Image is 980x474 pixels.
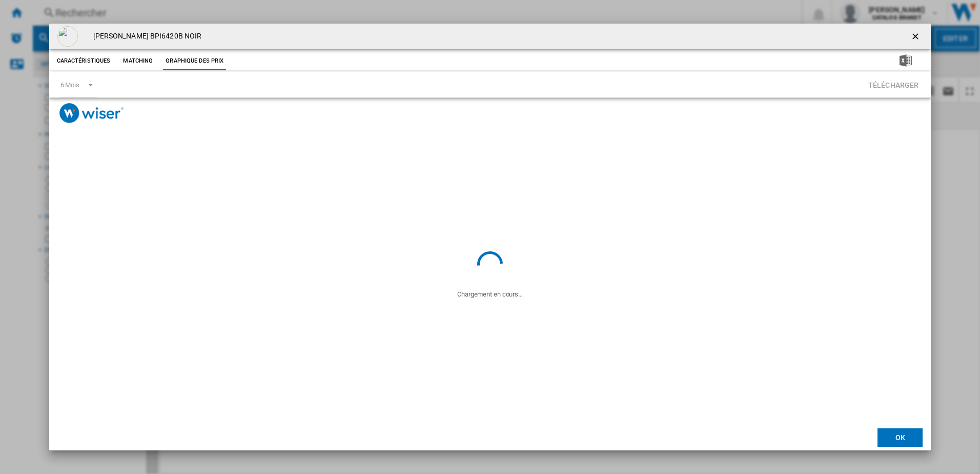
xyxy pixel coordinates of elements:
[865,75,922,94] button: Télécharger
[54,52,113,70] button: Caractéristiques
[49,24,931,450] md-dialog: Product popup
[906,26,927,47] button: getI18NText('BUTTONS.CLOSE_DIALOG')
[910,31,923,44] ng-md-icon: getI18NText('BUTTONS.CLOSE_DIALOG')
[57,26,78,47] img: empty.gif
[457,290,523,298] ng-transclude: Chargement en cours...
[115,52,160,70] button: Matching
[883,52,928,70] button: Télécharger au format Excel
[877,428,923,447] button: OK
[163,52,226,70] button: Graphique des prix
[60,81,79,89] div: 6 Mois
[59,103,124,123] img: logo_wiser_300x94.png
[88,31,202,42] h4: [PERSON_NAME] BPI6420B NOIR
[900,54,912,67] img: excel-24x24.png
